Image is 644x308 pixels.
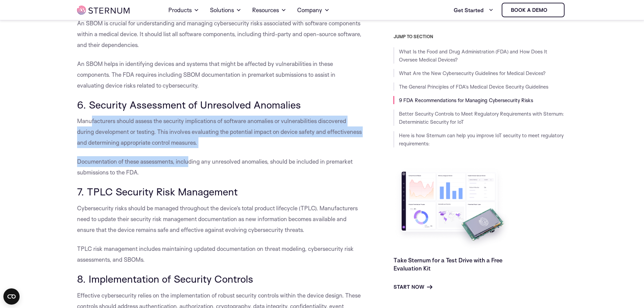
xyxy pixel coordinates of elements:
img: sternum iot [550,7,555,13]
span: TPLC risk management includes maintaining updated documentation on threat modeling, cybersecurity... [77,245,354,263]
span: 7. TPLC Security Risk Management [77,185,238,198]
span: An SBOM is crucial for understanding and managing cybersecurity risks associated with software co... [77,20,361,48]
a: What Are the New Cybersecurity Guidelines for Medical Devices? [399,70,546,76]
a: Here is how Sternum can help you improve IoT security to meet regulatory requirements: [399,132,564,147]
span: 8. Implementation of Security Controls [77,273,253,285]
a: What Is the Food and Drug Administration (FDA) and How Does It Oversee Medical Devices? [399,48,547,63]
img: Take Sternum for a Test Drive with a Free Evaluation Kit [393,166,512,251]
h3: JUMP TO SECTION [393,34,567,39]
button: Open CMP widget [3,288,20,305]
span: An SBOM helps in identifying devices and systems that might be affected by vulnerabilities in the... [77,60,335,89]
a: Start Now [393,283,432,291]
a: 9 FDA Recommendations for Managing Cybersecurity Risks [399,97,533,103]
img: sternum iot [77,6,129,15]
span: Documentation of these assessments, including any unresolved anomalies, should be included in pre... [77,158,353,176]
a: Company [297,1,330,20]
a: Better Security Controls to Meet Regulatory Requirements with Sternum: Deterministic Security for... [399,111,564,125]
span: Cybersecurity risks should be managed throughout the device’s total product lifecycle (TPLC). Man... [77,205,358,233]
a: Take Sternum for a Test Drive with a Free Evaluation Kit [393,256,502,271]
span: 6. Security Assessment of Unresolved Anomalies [77,98,301,111]
a: Solutions [210,1,241,20]
span: Manufacturers should assess the security implications of software anomalies or vulnerabilities di... [77,117,362,146]
a: The General Principles of FDA’s Medical Device Security Guidelines [399,84,548,90]
a: Resources [252,1,286,20]
a: Get Started [454,3,494,17]
a: Products [168,1,199,20]
a: Book a demo [502,3,565,17]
